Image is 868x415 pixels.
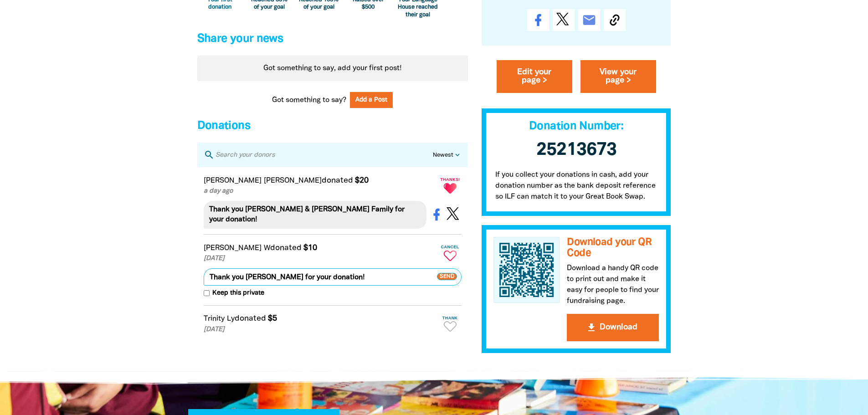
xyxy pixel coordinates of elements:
em: W [264,245,270,251]
em: Trinity [204,316,225,322]
button: Add a Post [350,92,393,108]
span: Got something to say? [272,95,346,106]
p: [DATE] [204,254,437,264]
button: get_appDownload [567,314,659,341]
span: Thank [439,316,462,320]
span: Send [437,273,457,280]
div: Thank you [PERSON_NAME] & [PERSON_NAME] Family for your donation! [204,201,426,229]
p: a day ago [204,186,437,196]
h3: Download your QR Code [567,237,659,259]
div: Paginated content [197,56,468,81]
input: Keep this private [204,290,210,296]
span: donated [322,177,353,184]
button: Send [437,268,462,285]
span: Donations [197,121,250,131]
a: email [578,9,600,31]
em: [PERSON_NAME] [264,178,322,184]
p: If you collect your donations in cash, add your donation number as the bank deposit reference so ... [482,169,671,216]
h4: Share your news [197,30,468,48]
a: View your page > [580,60,656,93]
em: $20 [355,177,369,184]
em: Ly [227,316,235,322]
input: Search your donors [215,149,433,161]
span: Donation Number: [529,121,623,132]
em: $5 [268,315,277,322]
span: Keep this private [210,288,264,298]
p: [DATE] [204,325,437,335]
button: Copy Link [604,9,626,31]
i: search [204,149,215,160]
label: Keep this private [204,288,264,298]
a: Post [553,9,575,31]
i: email [582,13,596,27]
img: QR Code for SCECS Rosebery OSHC Book Swap [493,237,560,303]
a: Share [527,9,549,31]
div: Paginated content [197,167,468,341]
em: [PERSON_NAME] [204,178,262,184]
span: 25213673 [536,142,616,159]
em: $10 [303,244,317,251]
span: donated [235,315,266,322]
textarea: Thank you [PERSON_NAME] for your donation! [204,268,462,286]
i: get_app [586,322,597,333]
a: Edit your page > [497,60,572,93]
button: Cancel [439,241,462,264]
button: Thank [439,312,462,335]
span: donated [270,244,302,251]
span: Cancel [439,245,462,249]
div: Got something to say, add your first post! [197,56,468,81]
em: [PERSON_NAME] [204,245,262,251]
